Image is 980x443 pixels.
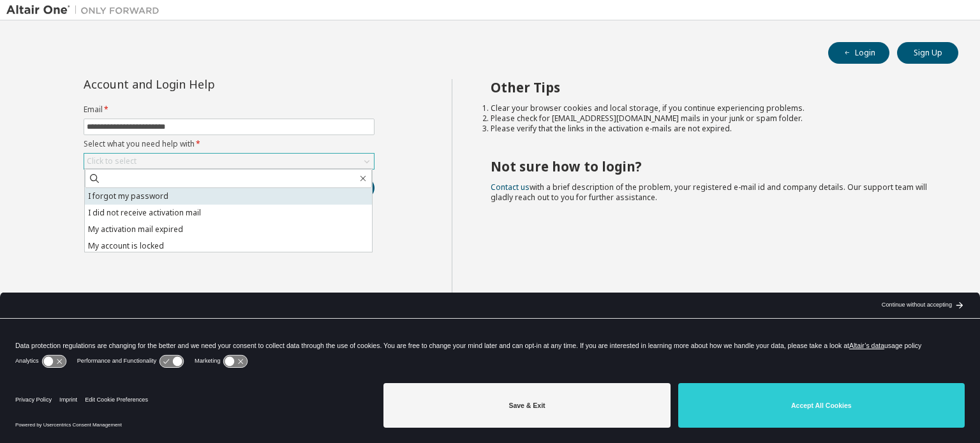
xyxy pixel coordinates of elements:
[85,188,372,205] li: I forgot my password
[828,42,889,64] button: Login
[491,113,936,124] li: Please check for [EMAIL_ADDRESS][DOMAIN_NAME] mails in your junk or spam folder.
[491,103,936,113] li: Clear your browser cookies and local storage, if you continue experiencing problems.
[84,105,375,115] label: Email
[491,124,936,134] li: Please verify that the links in the activation e-mails are not expired.
[491,182,530,192] a: Contact us
[491,79,936,96] h2: Other Tips
[491,182,927,203] span: with a brief description of the problem, your registered e-mail id and company details. Our suppo...
[6,4,166,17] img: Altair One
[84,154,374,169] div: Click to select
[87,156,137,166] div: Click to select
[84,79,316,89] div: Account and Login Help
[897,42,958,64] button: Sign Up
[491,158,936,175] h2: Not sure how to login?
[84,139,375,149] label: Select what you need help with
